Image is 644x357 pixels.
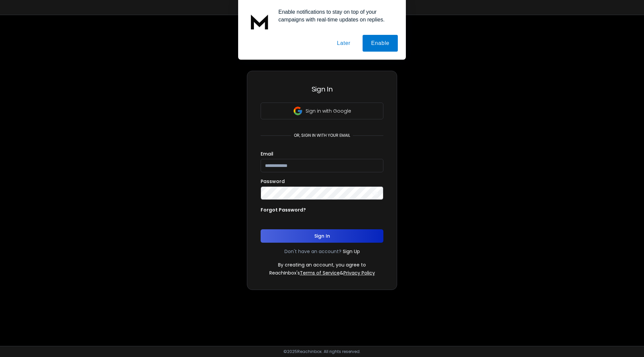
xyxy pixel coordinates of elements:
[246,8,273,35] img: notification icon
[343,270,375,276] a: Privacy Policy
[261,103,383,119] button: Sign in with Google
[328,35,359,52] button: Later
[343,248,360,255] a: Sign Up
[261,84,383,94] h3: Sign In
[363,35,398,52] button: Enable
[261,206,306,213] p: Forgot Password?
[278,261,366,268] p: By creating an account, you agree to
[261,229,383,243] button: Sign In
[261,152,273,156] label: Email
[291,133,353,138] p: or, sign in with your email
[300,270,340,276] a: Terms of Service
[269,270,375,276] p: ReachInbox's &
[283,349,361,354] p: © 2025 Reachinbox. All rights reserved.
[284,248,341,255] p: Don't have an account?
[306,108,351,114] p: Sign in with Google
[261,179,285,184] label: Password
[273,8,398,23] div: Enable notifications to stay on top of your campaigns with real-time updates on replies.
